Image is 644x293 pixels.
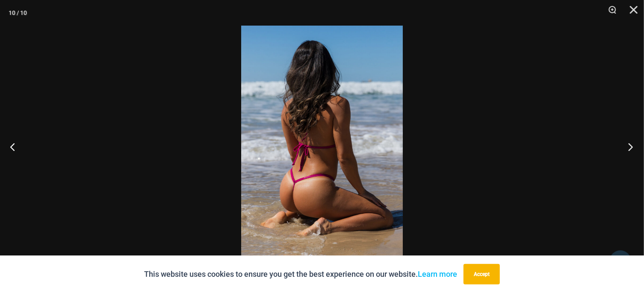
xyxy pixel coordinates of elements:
[144,268,457,281] p: This website uses cookies to ensure you get the best experience on our website.
[9,6,27,19] div: 10 / 10
[464,264,500,284] button: Accept
[418,270,457,278] a: Learn more
[241,26,403,267] img: Tight Rope Pink 319 Top 4212 Micro 10
[612,125,644,168] button: Next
